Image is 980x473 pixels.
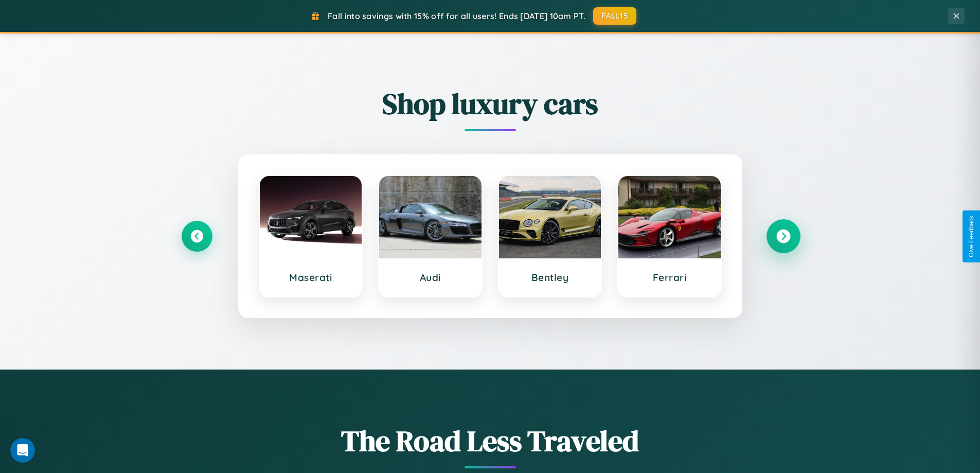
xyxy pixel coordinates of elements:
[593,7,636,25] button: FALL15
[182,421,799,461] h1: The Road Less Traveled
[629,271,710,284] h3: Ferrari
[270,271,352,284] h3: Maserati
[509,271,591,284] h3: Bentley
[10,438,35,463] iframe: Intercom live chat
[389,271,471,284] h3: Audi
[968,216,975,257] div: Give Feedback
[328,11,585,21] span: Fall into savings with 15% off for all users! Ends [DATE] 10am PT.
[182,84,799,124] h2: Shop luxury cars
